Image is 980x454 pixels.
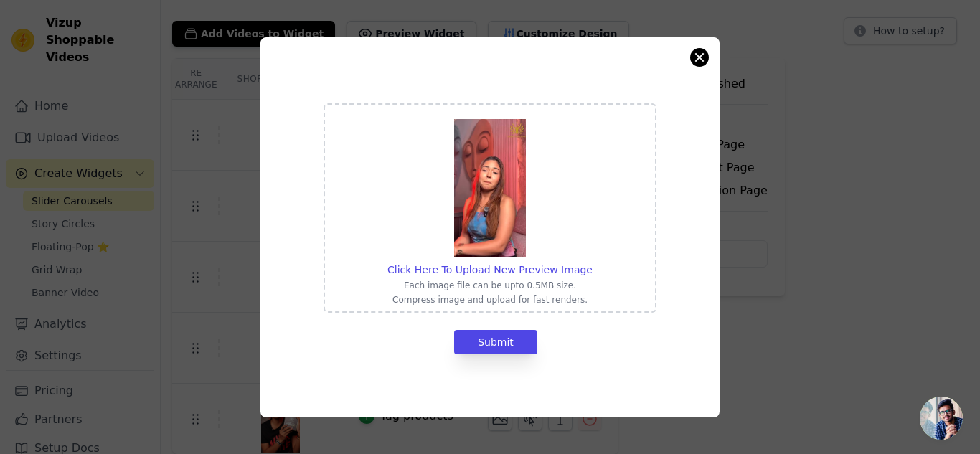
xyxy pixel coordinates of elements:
[691,49,708,66] button: Close modal
[387,264,593,275] span: Click Here To Upload New Preview Image
[387,294,593,306] p: Compress image and upload for fast renders.
[387,280,593,291] p: Each image file can be upto 0.5MB size.
[454,119,526,257] img: preview
[454,330,537,354] button: Submit
[920,397,963,440] div: Open chat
